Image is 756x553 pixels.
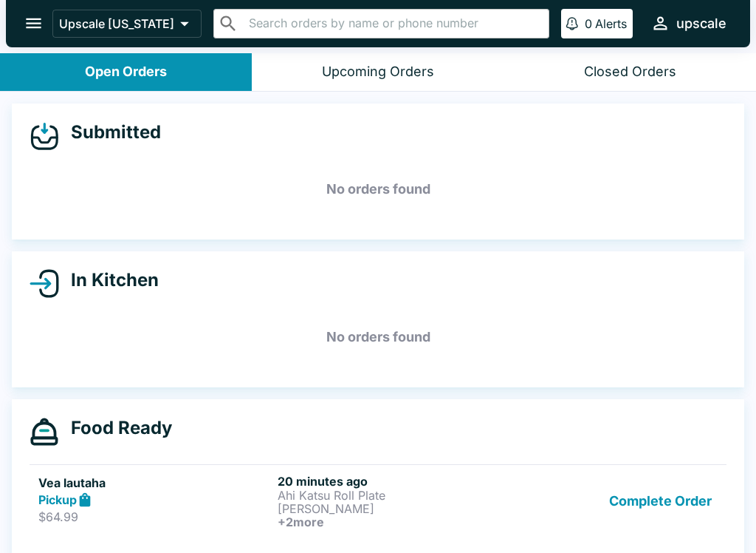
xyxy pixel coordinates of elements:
h5: Vea lautaha [38,474,272,492]
button: Complete Order [603,474,718,529]
h4: Food Ready [59,417,172,439]
h4: In Kitchen [59,269,159,291]
div: Closed Orders [584,64,676,81]
p: Upscale [US_STATE] [59,16,174,31]
p: [PERSON_NAME] [278,502,511,515]
p: Ahi Katsu Roll Plate [278,489,511,502]
div: upscale [676,15,726,33]
div: Open Orders [85,64,167,81]
h5: No orders found [30,311,726,364]
strong: Pickup [38,492,77,507]
p: $64.99 [38,509,272,524]
button: Upscale [US_STATE] [52,10,202,38]
input: Search orders by name or phone number [244,13,543,34]
button: upscale [645,7,732,39]
p: 0 [585,16,592,31]
h5: No orders found [30,163,726,216]
a: Vea lautahaPickup$64.9920 minutes agoAhi Katsu Roll Plate[PERSON_NAME]+2moreComplete Order [30,464,726,537]
div: Upcoming Orders [322,64,434,81]
h6: + 2 more [278,515,511,529]
p: Alerts [595,16,627,31]
h4: Submitted [59,121,161,143]
h6: 20 minutes ago [278,474,511,489]
button: open drawer [15,4,52,42]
